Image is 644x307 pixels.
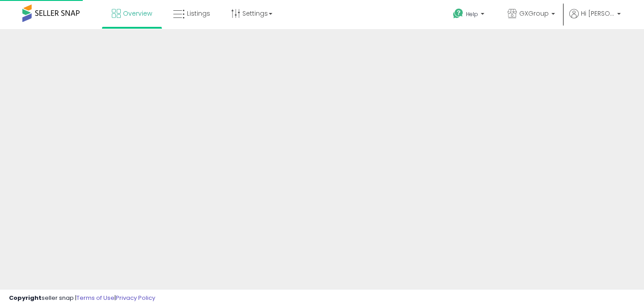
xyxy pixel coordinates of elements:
[453,8,464,19] i: Get Help
[123,9,152,18] span: Overview
[519,9,549,18] span: GXGroup
[446,1,493,29] a: Help
[116,294,155,302] a: Privacy Policy
[9,294,42,302] strong: Copyright
[581,9,614,18] span: Hi [PERSON_NAME]
[76,294,114,302] a: Terms of Use
[466,10,478,18] span: Help
[187,9,210,18] span: Listings
[569,9,621,29] a: Hi [PERSON_NAME]
[9,294,155,303] div: seller snap | |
